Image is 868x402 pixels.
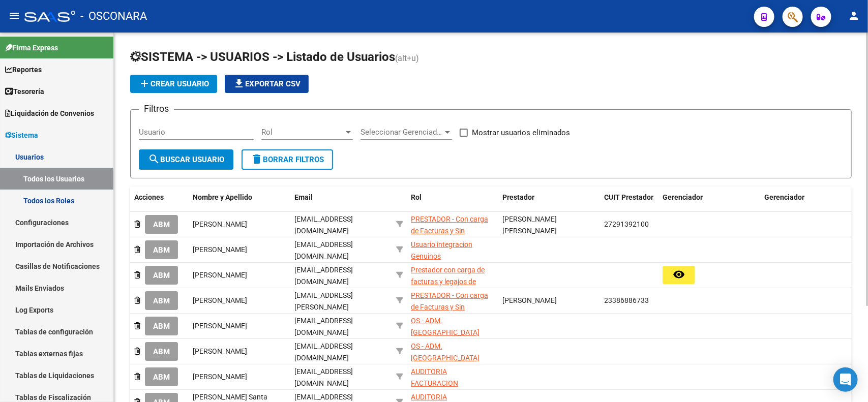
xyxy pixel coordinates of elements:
[294,215,353,235] span: [EMAIL_ADDRESS][DOMAIN_NAME]
[251,153,263,165] mat-icon: delete
[604,296,649,304] span: 23386886733
[294,291,353,323] span: [EMAIL_ADDRESS][PERSON_NAME][DOMAIN_NAME]
[153,296,170,305] span: ABM
[290,187,392,220] datatable-header-cell: Email
[189,187,290,220] datatable-header-cell: Nombre y Apellido
[251,155,324,164] span: Borrar Filtros
[130,75,217,93] button: Crear Usuario
[193,322,247,330] span: [PERSON_NAME]
[148,153,160,165] mat-icon: search
[294,193,313,201] span: Email
[145,266,178,285] button: ABM
[5,42,58,53] span: Firma Express
[848,10,860,22] mat-icon: person
[502,215,557,235] span: [PERSON_NAME] [PERSON_NAME]
[502,193,534,201] span: Prestador
[130,50,395,64] span: SISTEMA -> USUARIOS -> Listado de Usuarios
[833,367,858,392] div: Open Intercom Messenger
[411,315,494,338] div: OS - ADM. [GEOGRAPHIC_DATA]
[407,187,498,220] datatable-header-cell: Rol
[411,366,494,389] div: AUDITORIA FACTURACION
[604,220,649,228] span: 27291392100
[294,266,353,286] span: [EMAIL_ADDRESS][DOMAIN_NAME]
[411,193,422,201] span: Rol
[361,128,443,137] span: Seleccionar Gerenciador
[130,187,189,220] datatable-header-cell: Acciones
[673,268,685,281] mat-icon: remove_red_eye
[139,102,174,116] h3: Filtros
[193,373,247,381] span: [PERSON_NAME]
[5,86,44,97] span: Tesorería
[153,220,170,229] span: ABM
[663,193,703,201] span: Gerenciador
[5,64,42,75] span: Reportes
[411,341,494,364] div: OS - ADM. [GEOGRAPHIC_DATA]
[411,239,494,262] div: Usuario integracion Genuinos
[153,271,170,280] span: ABM
[145,215,178,234] button: ABM
[498,187,600,220] datatable-header-cell: Prestador
[294,240,353,260] span: [EMAIL_ADDRESS][DOMAIN_NAME]
[411,290,494,324] div: PRESTADOR - Con carga de Facturas y Sin Auditoria
[8,10,20,22] mat-icon: menu
[261,128,344,137] span: Rol
[233,79,301,88] span: Exportar CSV
[193,271,247,279] span: [PERSON_NAME]
[5,130,38,141] span: Sistema
[395,53,419,63] span: (alt+u)
[193,220,247,228] span: [PERSON_NAME]
[242,149,333,170] button: Borrar Filtros
[193,296,247,304] span: [PERSON_NAME]
[233,77,245,89] mat-icon: file_download
[145,291,178,310] button: ABM
[193,193,252,201] span: Nombre y Apellido
[294,342,353,362] span: [EMAIL_ADDRESS][DOMAIN_NAME]
[80,5,147,27] span: - OSCONARA
[502,296,557,304] span: [PERSON_NAME]
[225,75,309,93] button: Exportar CSV
[145,240,178,259] button: ABM
[659,187,760,220] datatable-header-cell: Gerenciador
[153,322,170,331] span: ABM
[764,193,804,201] span: Gerenciador
[604,193,653,201] span: CUIT Prestador
[145,367,178,386] button: ABM
[139,149,233,170] button: Buscar Usuario
[5,108,94,119] span: Liquidación de Convenios
[294,367,353,387] span: [EMAIL_ADDRESS][DOMAIN_NAME]
[411,264,494,299] div: Prestador con carga de facturas y legajos de integracion
[145,317,178,335] button: ABM
[411,213,494,248] div: PRESTADOR - Con carga de Facturas y Sin Auditoria
[138,77,151,89] mat-icon: add
[760,187,862,220] datatable-header-cell: Gerenciador
[145,342,178,361] button: ABM
[153,347,170,356] span: ABM
[600,187,659,220] datatable-header-cell: CUIT Prestador
[193,347,247,355] span: [PERSON_NAME]
[153,373,170,382] span: ABM
[472,127,570,139] span: Mostrar usuarios eliminados
[148,155,224,164] span: Buscar Usuario
[193,245,247,254] span: [PERSON_NAME]
[153,245,170,255] span: ABM
[294,317,353,336] span: [EMAIL_ADDRESS][DOMAIN_NAME]
[134,193,164,201] span: Acciones
[138,79,209,88] span: Crear Usuario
